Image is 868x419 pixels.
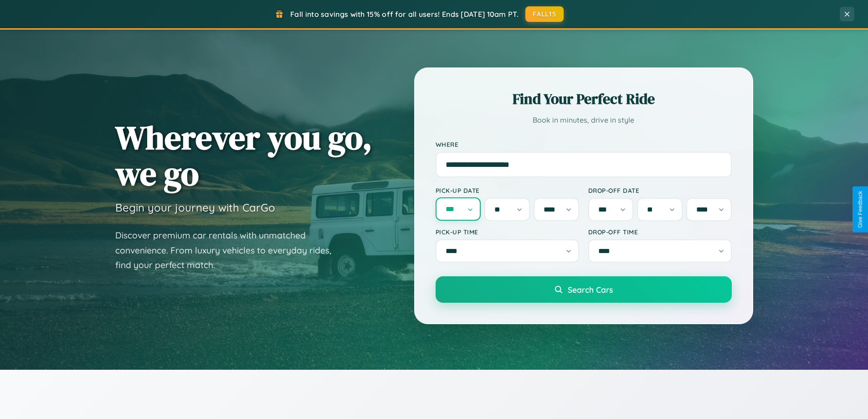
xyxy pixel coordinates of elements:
[436,114,732,127] p: Book in minutes, drive in style
[115,228,343,273] p: Discover premium car rentals with unmatched convenience. From luxury vehicles to everyday rides, ...
[568,285,613,295] span: Search Cars
[115,201,275,214] h3: Begin your journey with CarGo
[436,276,732,303] button: Search Cars
[525,6,564,22] button: FALL15
[436,140,732,148] label: Where
[588,228,732,236] label: Drop-off Time
[436,228,579,236] label: Pick-up Time
[857,191,863,228] div: Give Feedback
[436,186,579,194] label: Pick-up Date
[588,186,732,194] label: Drop-off Date
[115,119,372,191] h1: Wherever you go, we go
[436,89,732,109] h2: Find Your Perfect Ride
[290,10,519,19] span: Fall into savings with 15% off for all users! Ends [DATE] 10am PT.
